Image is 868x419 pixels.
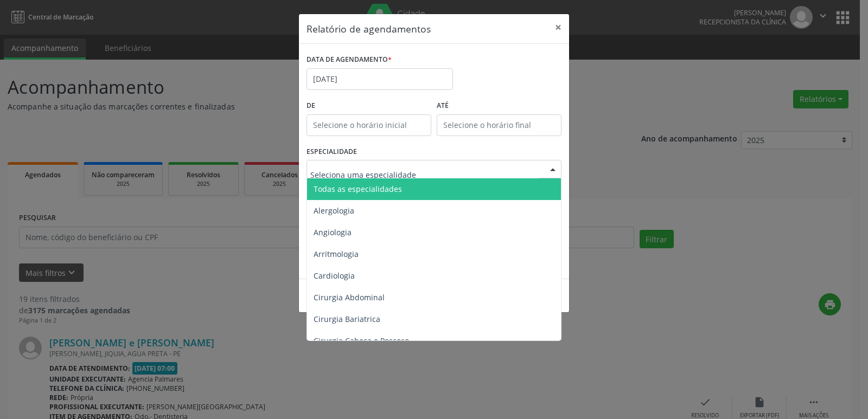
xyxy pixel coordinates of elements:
span: Todas as especialidades [314,184,402,194]
span: Angiologia [314,227,352,237]
span: Arritmologia [314,249,359,259]
label: De [307,98,431,114]
label: DATA DE AGENDAMENTO [307,51,392,68]
input: Selecione o horário final [437,114,561,136]
label: ATÉ [437,98,561,114]
input: Seleciona uma especialidade [310,164,539,185]
span: Alergologia [314,205,354,216]
span: Cardiologia [314,270,355,281]
input: Selecione uma data ou intervalo [307,68,453,90]
span: Cirurgia Abdominal [314,292,385,302]
span: Cirurgia Cabeça e Pescoço [314,336,409,346]
span: Cirurgia Bariatrica [314,314,380,324]
label: ESPECIALIDADE [307,144,357,160]
input: Selecione o horário inicial [307,114,431,136]
h5: Relatório de agendamentos [307,22,431,36]
button: Close [547,14,569,41]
